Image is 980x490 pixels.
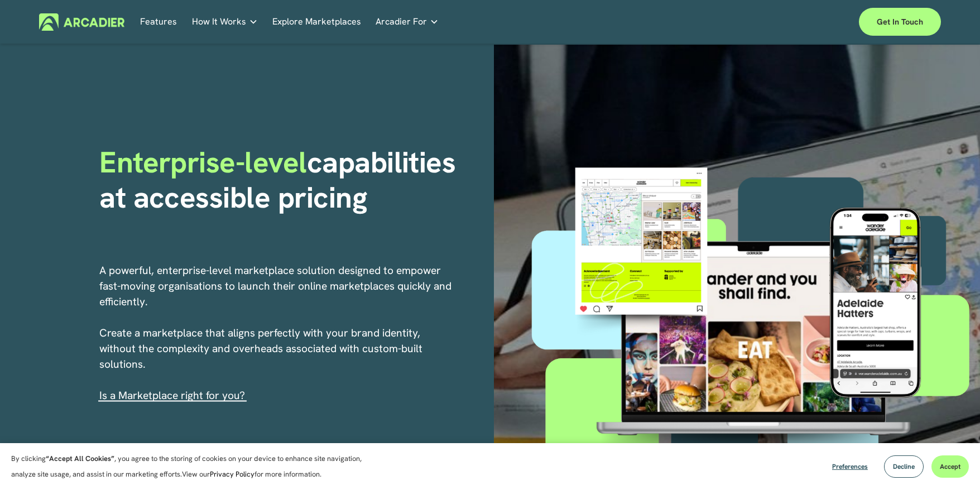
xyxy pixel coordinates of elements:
span: Decline [893,462,915,471]
span: Enterprise-level [99,143,307,181]
iframe: Chat Widget [924,436,980,490]
a: s a Marketplace right for you? [102,388,245,402]
a: Get in touch [859,8,941,36]
a: Features [140,13,177,30]
a: folder dropdown [376,13,439,30]
a: Privacy Policy [210,469,254,479]
button: Preferences [824,455,876,478]
img: Arcadier [39,13,124,31]
strong: “Accept All Cookies” [46,454,114,463]
strong: capabilities at accessible pricing [99,143,463,216]
span: Preferences [832,462,868,471]
a: Explore Marketplaces [272,13,361,30]
span: Arcadier For [376,14,427,30]
span: I [99,388,245,402]
a: folder dropdown [192,13,258,30]
p: A powerful, enterprise-level marketplace solution designed to empower fast-moving organisations t... [99,263,453,403]
span: How It Works [192,14,246,30]
p: By clicking , you agree to the storing of cookies on your device to enhance site navigation, anal... [11,451,374,482]
button: Decline [884,455,924,478]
